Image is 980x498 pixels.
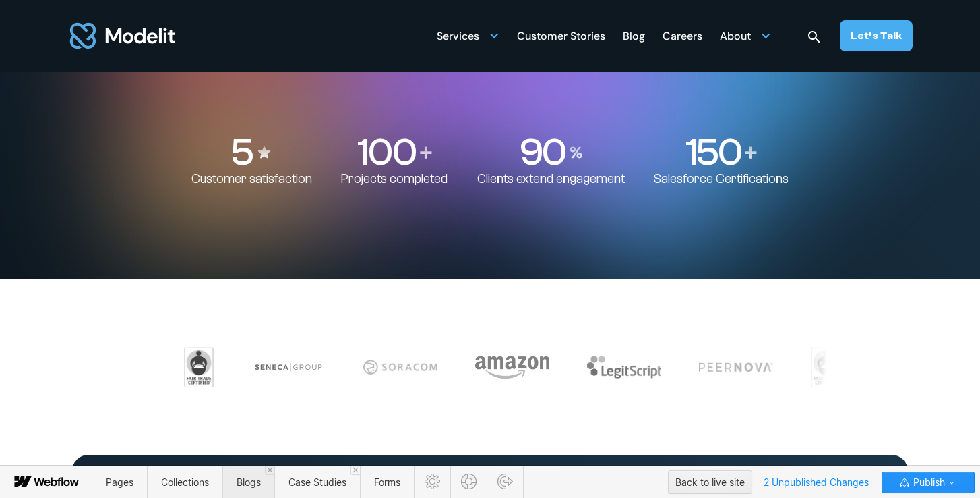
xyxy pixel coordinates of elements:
[191,171,312,187] p: Customer satisfaction
[265,466,274,475] a: Close 'Blogs' tab
[745,146,757,159] img: Plus
[437,24,479,51] div: Services
[668,470,752,494] button: Back to live site
[161,476,209,488] span: Collections
[570,146,583,159] img: Percentage
[911,472,945,493] span: Publish
[350,466,360,475] a: Close 'Case Studies' tab
[420,146,432,159] img: Plus
[437,22,499,49] div: Services
[519,133,565,171] p: 90
[341,171,448,187] p: Projects completed
[357,133,416,171] p: 100
[374,476,400,488] span: Forms
[288,476,346,488] span: Case Studies
[851,28,902,43] div: Let’s Talk
[477,171,625,187] p: Clients extend engagement
[882,472,975,493] button: Publish
[685,133,741,171] p: 150
[237,476,261,488] span: Blogs
[256,144,272,161] img: Stars
[840,20,913,51] a: Let’s Talk
[67,15,178,57] a: home
[517,22,605,49] a: Customer Stories
[623,24,645,51] div: Blog
[654,171,789,187] p: Salesforce Certifications
[675,472,745,493] div: Back to live site
[517,24,605,51] div: Customer Stories
[758,472,875,493] span: 2 Unpublished Changes
[106,476,133,488] span: Pages
[720,24,751,51] div: About
[623,22,645,49] a: Blog
[67,15,178,57] img: modelit logo
[663,24,702,51] div: Careers
[720,22,771,49] div: About
[663,22,702,49] a: Careers
[231,133,252,171] p: 5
